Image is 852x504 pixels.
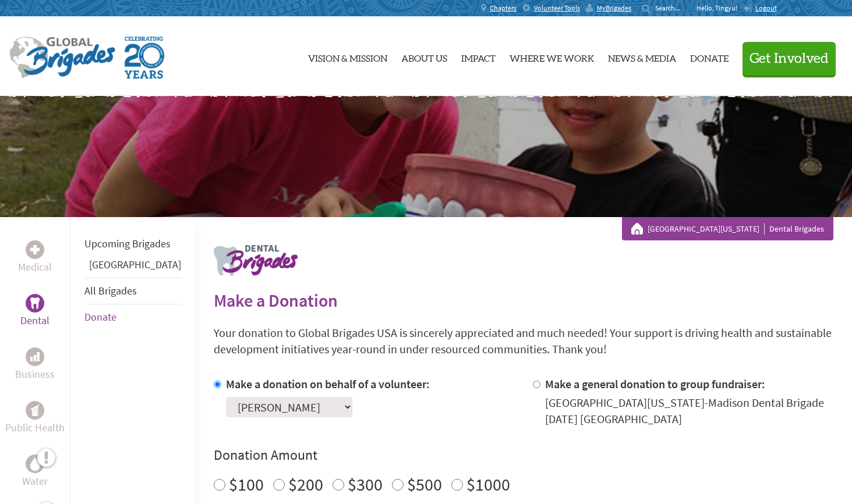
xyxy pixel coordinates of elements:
a: Where We Work [510,26,594,87]
img: Water [30,457,40,470]
li: Guatemala [84,257,181,278]
div: Medical [26,240,44,259]
button: Get Involved [743,42,836,75]
a: Vision & Mission [308,26,387,87]
div: Business [26,347,44,366]
li: Upcoming Brigades [84,231,181,257]
a: WaterWater [22,455,48,489]
a: [GEOGRAPHIC_DATA] [89,258,181,271]
p: Water [22,473,48,489]
p: Hello, Tingyu! [697,3,743,13]
p: Your donation to Global Brigades USA is sincerely appreciated and much needed! Your support is dr... [214,325,833,357]
div: Water [26,455,44,473]
span: MyBrigades [597,3,631,13]
img: Business [30,352,40,361]
a: Logout [743,3,777,13]
label: $100 [229,473,264,495]
span: Chapters [490,3,517,13]
span: Get Involved [750,52,829,66]
span: Volunteer Tools [534,3,580,13]
img: Global Brigades Logo [9,37,115,79]
li: Donate [84,304,181,330]
a: Public HealthPublic Health [5,401,65,436]
a: [GEOGRAPHIC_DATA][US_STATE] [648,223,765,235]
label: $200 [288,473,323,495]
p: Public Health [5,420,65,436]
h2: Make a Donation [214,290,833,311]
h4: Donation Amount [214,446,833,464]
img: Public Health [30,404,40,416]
div: [GEOGRAPHIC_DATA][US_STATE]-Madison Dental Brigade [DATE] [GEOGRAPHIC_DATA] [545,395,833,427]
a: About Us [401,26,447,87]
label: $500 [407,473,442,495]
a: DentalDental [20,294,50,329]
a: Upcoming Brigades [84,237,171,250]
a: All Brigades [84,284,137,297]
label: $1000 [466,473,510,495]
a: Donate [690,26,729,87]
img: Medical [30,245,40,254]
input: Search... [655,3,688,12]
a: MedicalMedical [18,240,52,275]
img: Dental [30,297,40,308]
a: BusinessBusiness [15,347,55,382]
label: Make a general donation to group fundraiser: [545,377,765,391]
label: Make a donation on behalf of a volunteer: [226,377,430,391]
label: $300 [348,473,383,495]
img: Global Brigades Celebrating 20 Years [125,37,164,79]
div: Public Health [26,401,44,420]
li: All Brigades [84,278,181,304]
span: Logout [755,3,777,12]
a: News & Media [608,26,676,87]
img: logo-dental.png [214,245,298,276]
div: Dental Brigades [631,223,824,235]
p: Business [15,366,55,382]
a: Impact [461,26,496,87]
p: Medical [18,259,52,275]
div: Dental [26,294,44,313]
p: Dental [20,313,50,329]
a: Donate [84,310,116,324]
